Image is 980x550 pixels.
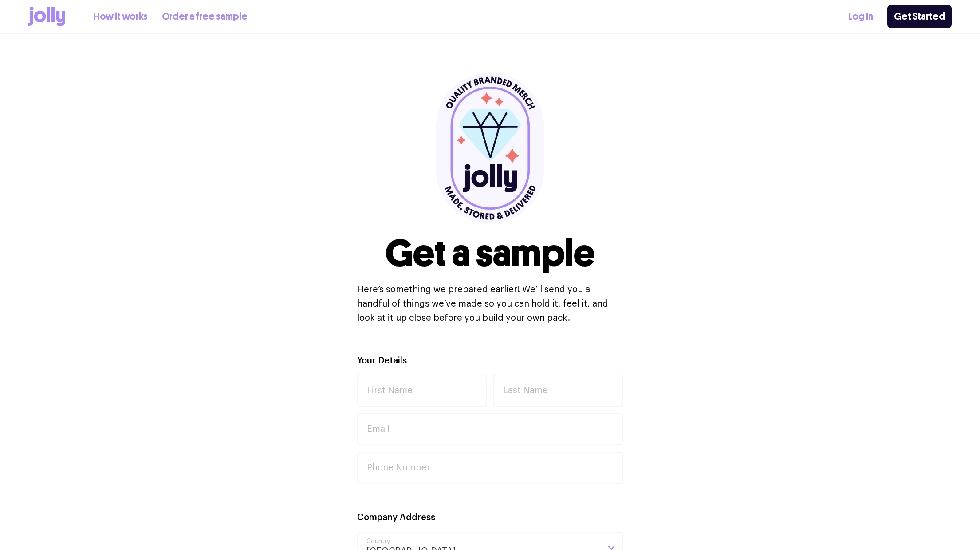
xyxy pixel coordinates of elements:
[162,9,248,24] a: Order a free sample
[848,9,873,24] a: Log In
[357,511,435,524] label: Company Address
[94,9,148,24] a: How it works
[357,355,407,367] label: Your Details
[385,235,595,272] h1: Get a sample
[357,283,623,325] p: Here’s something we prepared earlier! We’ll send you a handful of things we’ve made so you can ho...
[887,5,952,28] a: Get Started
